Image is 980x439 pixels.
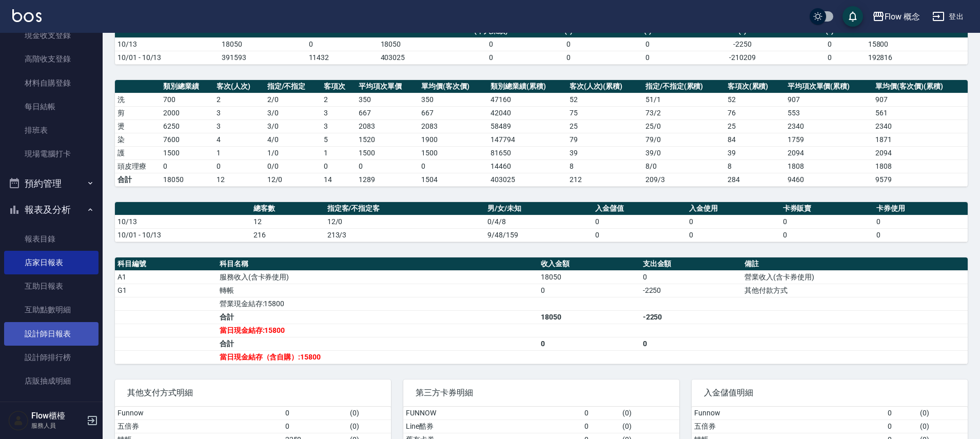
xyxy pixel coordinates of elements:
span: 入金儲值明細 [704,388,955,398]
td: 2 [321,93,356,106]
td: 12 [214,173,265,186]
td: 18050 [219,37,306,51]
td: 1 [321,146,356,159]
td: ( 0 ) [620,407,679,420]
td: ( 0 ) [347,420,391,433]
span: 其他支付方式明細 [127,388,379,398]
td: 其他付款方式 [742,284,968,297]
td: 0 [450,51,533,64]
td: 0 [593,215,687,228]
td: 0 [640,270,742,284]
td: 合計 [115,173,161,186]
td: G1 [115,284,217,297]
td: 2 / 0 [265,93,322,106]
th: 總客數 [251,202,325,215]
td: 合計 [217,337,538,350]
td: 4 / 0 [265,133,322,146]
td: 0 [306,37,378,51]
a: 店販抽成明細 [4,369,99,393]
td: 667 [419,106,488,119]
td: 25 [567,119,643,133]
td: 5 [321,133,356,146]
a: 互助日報表 [4,274,99,298]
td: 553 [785,106,873,119]
th: 科目編號 [115,257,217,271]
td: 1900 [419,133,488,146]
td: -210209 [691,51,793,64]
td: ( 0 ) [620,420,679,433]
th: 男/女/未知 [485,202,593,215]
td: 39 / 0 [643,146,725,159]
td: 561 [873,106,968,119]
td: 3 [321,119,356,133]
td: 8 / 0 [643,159,725,173]
td: 3 [321,106,356,119]
td: 營業現金結存:15800 [217,297,538,310]
table: a dense table [115,257,968,364]
td: 2083 [419,119,488,133]
button: 預約管理 [4,170,99,197]
td: 2000 [161,106,214,119]
td: 營業收入(含卡券使用) [742,270,968,284]
td: 18050 [538,310,640,324]
td: 0 [533,51,604,64]
td: A1 [115,270,217,284]
div: Flow 概念 [885,10,920,23]
td: 0 [321,159,356,173]
button: 登出 [928,7,968,26]
td: 12 [251,215,325,228]
td: 0 [640,337,742,350]
button: 客戶管理 [4,397,99,424]
td: ( 0 ) [347,407,391,420]
td: 1871 [873,133,968,146]
th: 指定/不指定(累積) [643,80,725,93]
a: 材料自購登錄 [4,71,99,95]
td: 18050 [378,37,450,51]
td: -2250 [640,284,742,297]
td: 350 [356,93,419,106]
th: 客次(人次)(累積) [567,80,643,93]
td: -2250 [691,37,793,51]
button: Flow 概念 [868,6,925,27]
td: 209/3 [643,173,725,186]
td: 907 [785,93,873,106]
td: 216 [251,228,325,242]
table: a dense table [115,80,968,187]
th: 入金儲值 [593,202,687,215]
td: 907 [873,93,968,106]
td: 6250 [161,119,214,133]
th: 客項次(累積) [725,80,785,93]
td: 1808 [873,159,968,173]
td: 10/01 - 10/13 [115,51,219,64]
td: 47160 [488,93,566,106]
td: 284 [725,173,785,186]
td: 3 / 0 [265,106,322,119]
th: 類別總業績(累積) [488,80,566,93]
td: 1759 [785,133,873,146]
th: 卡券使用 [874,202,968,215]
td: 9460 [785,173,873,186]
th: 備註 [742,257,968,271]
td: 轉帳 [217,284,538,297]
a: 每日結帳 [4,95,99,118]
th: 客次(人次) [214,80,265,93]
td: 213/3 [325,228,485,242]
a: 報表目錄 [4,227,99,251]
button: save [842,6,863,27]
td: 8 [567,159,643,173]
td: Funnow [692,407,885,420]
p: 服務人員 [31,421,84,430]
td: 75 [567,106,643,119]
td: 18050 [538,270,640,284]
th: 類別總業績 [161,80,214,93]
td: 0 [885,407,917,420]
td: 81650 [488,146,566,159]
td: 0 [874,228,968,242]
span: 第三方卡券明細 [416,388,667,398]
td: 73 / 2 [643,106,725,119]
img: Logo [12,9,42,22]
td: 0 [356,159,419,173]
td: 1500 [419,146,488,159]
td: 147794 [488,133,566,146]
td: 12/0 [265,173,322,186]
